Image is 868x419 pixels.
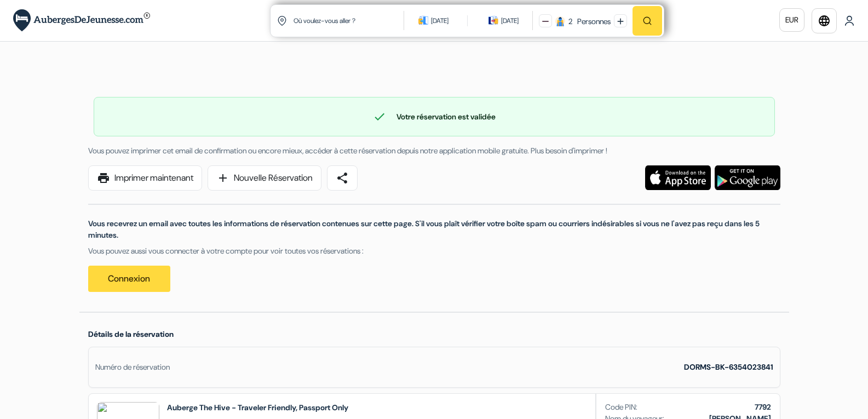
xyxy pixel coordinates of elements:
[88,146,607,156] span: Vous pouvez imprimer cet email de confirmation ou encore mieux, accéder à cette réservation depui...
[617,18,624,25] img: plus
[715,165,780,190] img: Téléchargez l'application gratuite
[574,16,611,27] div: Personnes
[327,165,358,191] a: share
[88,165,202,191] a: printImprimer maintenant
[605,401,637,413] span: Code PIN:
[13,9,150,32] img: AubergesDeJeunesse.com
[216,171,229,185] span: add
[818,14,831,27] i: language
[568,16,572,27] div: 2
[97,171,110,185] span: print
[418,15,428,25] img: calendarIcon icon
[94,110,774,123] div: Votre réservation est validée
[488,15,498,25] img: calendarIcon icon
[88,266,170,292] a: Connexion
[277,16,287,26] img: location icon
[88,329,174,339] span: Détails de la réservation
[844,15,855,26] img: User Icon
[95,361,170,373] div: Numéro de réservation
[88,218,780,241] p: Vous recevrez un email avec toutes les informations de réservation contenues sur cette page. S'il...
[88,245,780,257] p: Vous pouvez aussi vous connecter à votre compte pour voir toutes vos réservations :
[812,8,837,33] a: language
[292,7,406,34] input: Ville, université ou logement
[336,171,349,185] span: share
[501,15,519,26] div: [DATE]
[431,15,449,26] div: [DATE]
[167,402,401,413] h2: Auberge The Hive - Traveler Friendly, Passport Only
[755,402,771,412] b: 7792
[208,165,321,191] a: addNouvelle Réservation
[542,18,549,25] img: minus
[645,165,711,190] img: Téléchargez l'application gratuite
[779,8,804,32] a: EUR
[555,16,565,26] img: guest icon
[373,110,386,123] span: check
[684,362,773,372] strong: DORMS-BK-6354023841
